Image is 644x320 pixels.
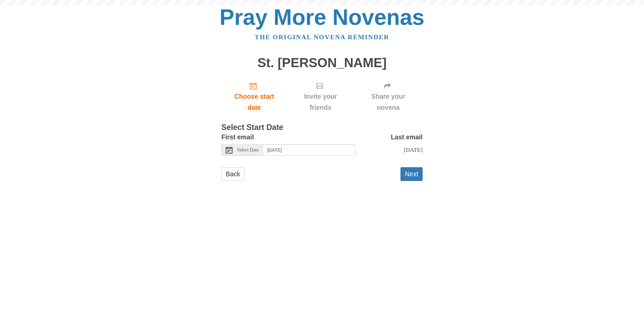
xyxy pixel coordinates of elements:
[220,5,425,30] a: Pray More Novenas
[221,123,423,132] h3: Select Start Date
[221,77,287,117] a: Choose start date
[361,91,416,113] span: Share your novena
[354,77,423,117] div: Click "Next" to confirm your start date first.
[228,91,280,113] span: Choose start date
[294,91,347,113] span: Invite your friends
[237,148,259,152] span: Select Date
[255,34,389,41] a: The original novena reminder
[404,146,423,153] span: [DATE]
[391,132,423,143] label: Last email
[221,56,423,70] h1: St. [PERSON_NAME]
[221,132,254,143] label: First email
[400,167,423,181] button: Next
[221,167,245,181] a: Back
[287,77,354,117] div: Click "Next" to confirm your start date first.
